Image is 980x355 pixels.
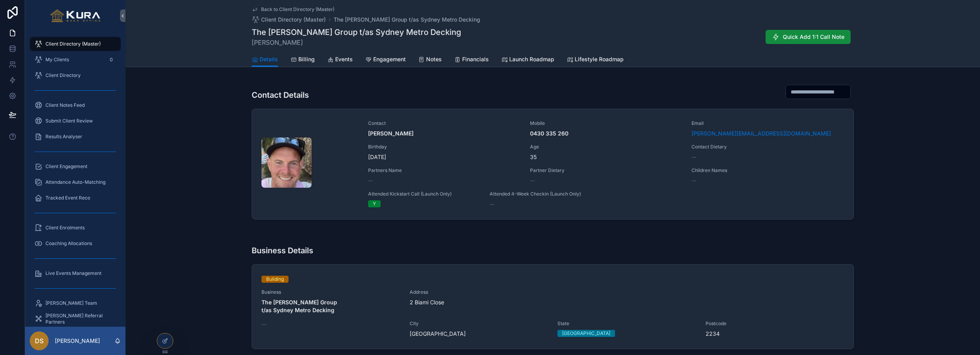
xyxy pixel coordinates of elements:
a: [PERSON_NAME][EMAIL_ADDRESS][DOMAIN_NAME] [691,130,831,137]
a: Submit Client Review [30,114,121,128]
a: Client Enrolments [30,221,121,235]
h3: Contact Details [252,89,309,101]
div: Y [373,200,376,207]
span: Attended Kickstart Call (Launch Only) [368,191,480,197]
span: DS [35,336,44,346]
a: Details [252,52,278,67]
span: Launch Roadmap [509,55,554,63]
span: Notes [426,55,442,63]
span: Attended 4-Week Checkin (Launch Only) [490,191,602,197]
a: [PERSON_NAME] Team [30,296,121,310]
a: Client Directory [30,68,121,82]
span: Birthday [368,144,521,150]
span: City [410,320,548,327]
div: [GEOGRAPHIC_DATA] [562,330,610,337]
span: Client Engagement [45,163,87,170]
span: Attendance Auto-Matching [45,179,105,185]
span: Live Events Management [45,270,102,276]
a: Coaching Allocations [30,236,121,251]
span: [DATE] [368,153,521,161]
a: [PERSON_NAME] Referral Partners [30,312,121,326]
span: Partners Name [368,167,521,174]
a: Client Directory (Master) [252,16,326,24]
a: Back to Client Directory (Master) [252,6,334,13]
span: Partner Dietary [530,167,682,174]
span: Billing [298,55,315,63]
div: Building [266,276,284,283]
span: Business [261,289,400,295]
a: Client Engagement [30,159,121,174]
button: Quick Add 1:1 Call Note [766,30,851,44]
span: Coaching Allocations [45,240,92,247]
a: My Clients0 [30,53,121,67]
a: Notes [418,52,442,68]
img: App logo [50,9,101,22]
span: -- [368,177,373,185]
span: Results Analyser [45,134,82,140]
span: Contact [368,120,521,126]
span: Mobile [530,120,682,126]
strong: 0430 335 260 [530,130,568,137]
span: Address [410,289,795,295]
h1: The [PERSON_NAME] Group t/as Sydney Metro Decking [252,27,461,38]
span: [GEOGRAPHIC_DATA] [410,330,548,338]
span: Engagement [373,55,406,63]
span: -- [530,177,535,185]
span: Client Notes Feed [45,102,85,108]
span: -- [261,320,266,328]
span: My Clients [45,57,69,63]
span: Lifestyle Roadmap [575,55,624,63]
a: Results Analyser [30,130,121,144]
span: Tracked Event Reco [45,195,90,201]
p: [PERSON_NAME] [55,337,100,345]
span: 35 [530,153,682,161]
div: Screenshot-2025-10-01-at-5.33.04-pm.png [261,137,312,188]
a: Tracked Event Reco [30,191,121,205]
span: Client Directory [45,72,81,79]
span: -- [490,200,494,208]
span: Submit Client Review [45,118,93,124]
a: Financials [454,52,489,68]
span: [PERSON_NAME] Team [45,300,97,306]
strong: The [PERSON_NAME] Group t/as Sydney Metro Decking [261,299,339,313]
a: Engagement [365,52,406,68]
h3: Business Details [252,245,313,256]
a: Live Events Management [30,266,121,280]
a: Client Directory (Master) [30,37,121,51]
span: Email [691,120,844,126]
a: The [PERSON_NAME] Group t/as Sydney Metro Decking [334,16,480,24]
span: -- [691,177,696,185]
span: Financials [462,55,489,63]
div: scrollable content [25,31,125,327]
a: Billing [290,52,315,68]
span: Events [335,55,353,63]
a: Launch Roadmap [501,52,554,68]
span: Contact Dietary [691,144,804,150]
span: -- [691,153,696,161]
span: [PERSON_NAME] Referral Partners [45,313,113,325]
div: 0 [107,55,116,64]
span: Client Enrolments [45,225,85,231]
span: Back to Client Directory (Master) [261,6,334,13]
a: Attendance Auto-Matching [30,175,121,189]
a: Contact[PERSON_NAME]Mobile0430 335 260Email[PERSON_NAME][EMAIL_ADDRESS][DOMAIN_NAME]Birthday[DATE... [252,109,853,219]
a: Events [327,52,353,68]
span: Details [260,55,278,63]
span: 2234 [706,330,844,338]
span: Postcode [706,320,844,327]
span: Age [530,144,682,150]
span: Client Directory (Master) [261,16,326,24]
span: Client Directory (Master) [45,41,101,47]
span: Quick Add 1:1 Call Note [783,33,844,41]
span: 2 Biami Close [410,298,795,306]
a: Lifestyle Roadmap [567,52,624,68]
span: State [557,320,696,327]
strong: [PERSON_NAME] [368,130,414,137]
a: Client Notes Feed [30,98,121,112]
span: [PERSON_NAME] [252,38,461,47]
span: Children Names [691,167,844,174]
